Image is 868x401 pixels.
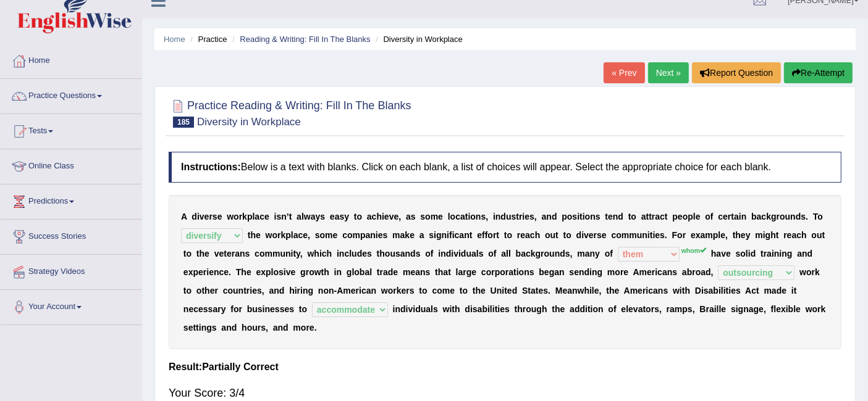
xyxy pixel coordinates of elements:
b: . [806,212,808,221]
b: t [196,249,200,258]
b: c [796,230,801,240]
b: t [465,212,468,221]
b: r [728,212,731,221]
b: u [550,230,556,240]
b: t [248,230,251,240]
b: v [389,212,394,221]
b: r [277,230,280,240]
b: m [353,230,360,240]
a: Strategy Videos [1,255,141,286]
b: i [274,212,277,221]
b: p [672,212,678,221]
b: t [183,249,187,258]
b: l [448,212,450,221]
b: m [705,230,712,240]
b: , [486,212,488,221]
b: s [383,230,388,240]
b: k [405,230,410,240]
b: v [214,249,219,258]
b: n [240,249,245,258]
b: s [512,212,516,221]
b: c [612,230,617,240]
b: e [217,212,222,221]
b: a [367,212,372,221]
a: Your Account [1,290,141,321]
b: p [247,212,253,221]
b: d [796,212,801,221]
b: s [481,212,486,221]
b: r [519,212,522,221]
b: e [602,230,607,240]
b: h [379,249,385,258]
b: c [342,230,347,240]
b: r [652,212,655,221]
b: n [546,212,552,221]
b: u [352,249,357,258]
b: i [577,212,579,221]
b: , [398,212,401,221]
b: r [517,230,520,240]
b: c [255,249,259,258]
b: a [701,230,706,240]
b: a [419,230,424,240]
b: a [757,212,762,221]
b: s [213,212,217,221]
b: e [227,249,232,258]
b: e [256,230,261,240]
b: t [776,230,779,240]
b: e [438,212,443,221]
b: a [525,230,530,240]
b: b [751,212,757,221]
b: t [470,230,473,240]
a: Home [1,44,141,75]
b: t [354,212,357,221]
b: w [308,249,314,258]
b: c [660,212,665,221]
b: s [320,212,325,221]
b: t [563,230,567,240]
b: e [741,230,746,240]
b: e [787,230,792,240]
b: t [289,212,292,221]
b: ’ [287,212,289,221]
b: , [725,230,728,240]
b: f [482,230,485,240]
b: s [529,212,534,221]
b: h [200,249,205,258]
a: Reading & Writing: Fill In The Blanks [240,35,370,44]
b: p [562,212,567,221]
b: h [250,230,256,240]
b: e [678,212,683,221]
b: e [219,249,224,258]
b: c [259,212,264,221]
b: o [677,230,683,240]
b: s [245,249,250,258]
b: i [434,230,436,240]
b: e [362,249,367,258]
b: e [204,212,209,221]
b: f [710,212,714,221]
b: f [485,230,488,240]
b: m [392,230,400,240]
b: e [394,212,399,221]
b: t [733,230,736,240]
b: d [500,212,506,221]
b: a [655,212,660,221]
b: a [734,212,739,221]
b: e [303,230,308,240]
b: i [319,249,322,258]
b: o [425,212,431,221]
b: k [766,212,771,221]
b: a [311,212,316,221]
b: i [763,230,765,240]
b: l [291,230,293,240]
b: p [688,212,693,221]
b: o [616,230,622,240]
b: r [209,212,212,221]
b: t [646,212,649,221]
b: s [411,212,416,221]
b: r [777,212,780,221]
a: Practice Questions [1,79,141,110]
b: a [235,249,240,258]
b: w [227,212,234,221]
